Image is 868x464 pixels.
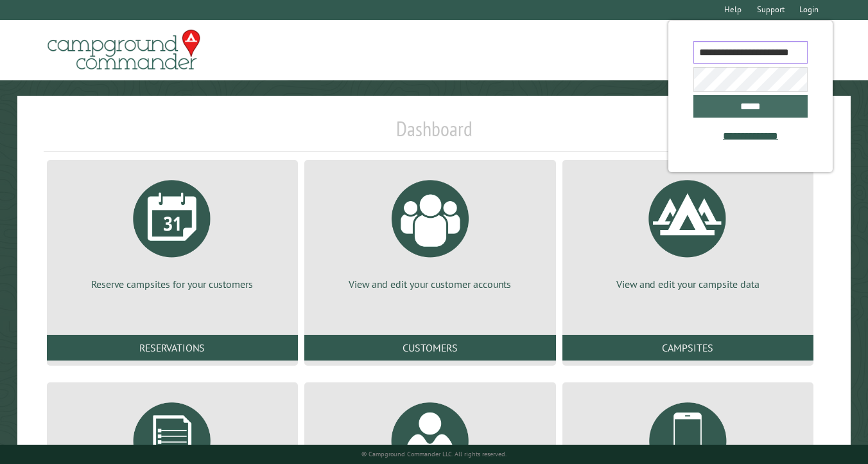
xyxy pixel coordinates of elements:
p: Reserve campsites for your customers [62,277,283,291]
img: Campground Commander [44,25,204,75]
a: Customers [304,335,556,361]
a: Reservations [47,335,299,361]
a: Reserve campsites for your customers [62,170,283,291]
p: View and edit your customer accounts [320,277,541,291]
p: View and edit your campsite data [578,277,799,291]
small: © Campground Commander LLC. All rights reserved. [361,450,507,458]
a: View and edit your campsite data [578,170,799,291]
a: View and edit your customer accounts [320,170,541,291]
a: Campsites [562,335,814,361]
h1: Dashboard [44,116,825,152]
